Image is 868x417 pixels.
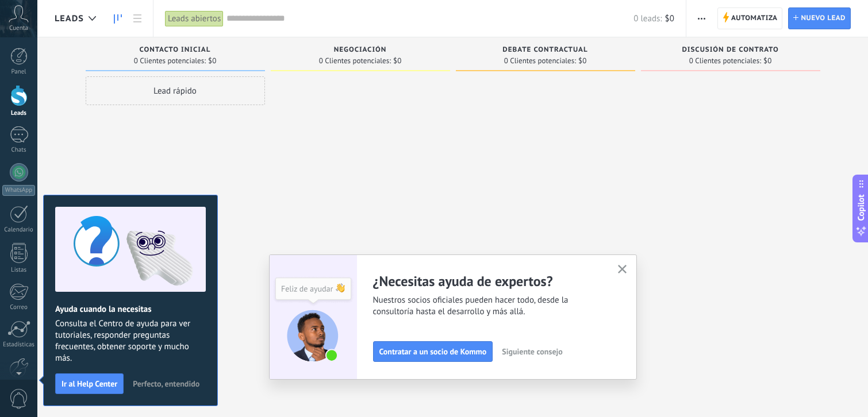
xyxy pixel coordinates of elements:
[462,46,629,56] div: Debate contractual
[2,226,36,234] div: Calendario
[276,46,444,56] div: Negociación
[2,110,36,117] div: Leads
[134,57,206,64] span: 0 Clientes potenciales:
[373,341,493,362] button: Contratar a un socio de Kommo
[128,7,147,30] a: Lista
[373,272,604,290] h2: ¿Necesitas ayuda de expertos?
[108,7,128,30] a: Leads
[2,341,36,349] div: Estadísticas
[717,7,783,29] a: Automatiza
[319,57,391,64] span: 0 Clientes potenciales:
[55,318,206,364] span: Consulta el Centro de ayuda para ver tutoriales, responder preguntas frecuentes, obtener soporte ...
[208,57,216,64] span: $0
[502,347,562,356] span: Siguiente consejo
[133,380,199,388] span: Perfecto, entendido
[334,46,387,54] span: Negociación
[731,8,778,29] span: Automatiza
[128,375,205,392] button: Perfecto, entendido
[2,304,36,311] div: Correo
[2,185,35,196] div: WhatsApp
[682,46,778,54] span: Discusión de contrato
[165,10,224,27] div: Leads abiertos
[502,46,587,54] span: Debate contractual
[497,343,567,360] button: Siguiente consejo
[55,373,124,394] button: Ir al Help Center
[647,46,815,56] div: Discusión de contrato
[689,57,761,64] span: 0 Clientes potenciales:
[86,76,265,105] div: Lead rápido
[91,46,259,56] div: Contacto inicial
[55,13,84,24] span: Leads
[2,146,36,154] div: Chats
[578,57,586,64] span: $0
[373,295,604,318] span: Nuestros socios oficiales pueden hacer todo, desde la consultoría hasta el desarrollo y más allá.
[140,46,211,54] span: Contacto inicial
[2,68,36,76] div: Panel
[693,7,710,29] button: Más
[788,7,851,29] a: Nuevo lead
[379,347,487,356] span: Contratar a un socio de Kommo
[801,8,846,29] span: Nuevo lead
[633,13,662,24] span: 0 leads:
[504,57,576,64] span: 0 Clientes potenciales:
[62,380,117,388] span: Ir al Help Center
[763,57,771,64] span: $0
[9,25,28,32] span: Cuenta
[855,195,867,221] span: Copilot
[393,57,401,64] span: $0
[2,267,36,274] div: Listas
[55,304,206,315] h2: Ayuda cuando la necesitas
[665,13,674,24] span: $0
